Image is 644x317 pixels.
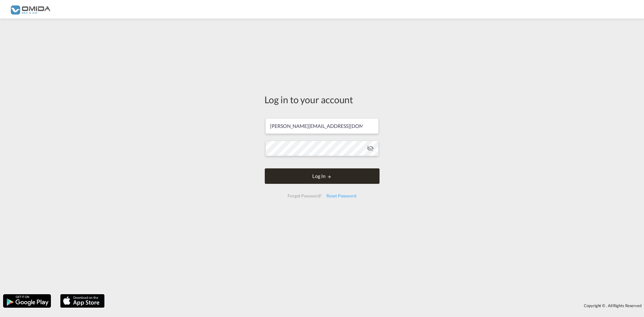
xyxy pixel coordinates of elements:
[285,190,324,201] div: Forgot Password?
[324,190,359,201] div: Reset Password
[367,145,374,152] md-icon: icon-eye-off
[265,93,380,106] div: Log in to your account
[108,300,644,311] div: Copyright © . All Rights Reserved
[2,294,52,308] img: google.png
[60,294,105,308] img: apple.png
[9,2,51,16] img: 459c566038e111ed959c4fc4f0a4b274.png
[265,118,379,134] input: Enter email/phone number
[265,168,380,184] button: LOGIN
